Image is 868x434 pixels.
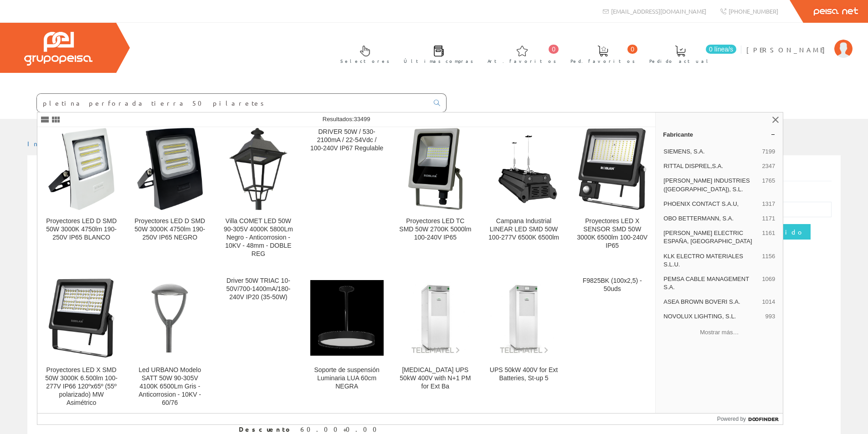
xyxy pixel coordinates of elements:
[126,121,214,269] a: Proyectores LED D SMD 50W 3000K 4750lm 190-250V IP65 NEGRO Proyectores LED D SMD 50W 3000K 4750lm...
[27,139,66,148] a: Inicio
[323,116,370,123] span: Resultados:
[37,121,125,269] a: Proyectores LED D SMD 50W 3000K 4750lm 190-250V IP65 BLANCO Proyectores LED D SMD 50W 3000K 4750l...
[717,415,746,423] span: Powered by
[762,229,775,245] span: 1161
[627,45,637,54] span: 0
[331,38,394,69] a: Selectores
[133,366,206,407] div: Led URBANO Modelo SATT 50W 90-305V 4100K 6500Lm Gris - Anticorrosion - 10KV - 60/76
[762,214,775,223] span: 1171
[303,121,391,269] a: DRIVER 50W / 530-2100mA / 22-54Vdc / 100-240V IP67 Regulable
[214,270,302,418] a: Driver 50W TRIAC 10-50V/700-1400mA/180-240V IP20 (35-50W)
[663,252,758,269] span: KLK ELECTRO MATERIALES S.L.U.
[395,38,478,69] a: Últimas compras
[310,280,384,356] img: Soporte de suspensión Luminaria LUA 60cm NEGRA
[300,425,382,434] div: 60.00+0.00
[746,38,853,46] a: [PERSON_NAME]
[137,128,203,210] img: Proyectores LED D SMD 50W 3000K 4750lm 190-250V IP65 NEGRO
[399,366,472,391] div: [MEDICAL_DATA] UPS 50kW 400V with N+1 PM for Ext Ba
[239,425,293,434] span: Descuento
[480,121,568,269] a: Campana Industrial LINEAR LED SMD 50W 100-277V 6500K 6500lm Campana Industrial LINEAR LED SMD 50W...
[303,270,391,418] a: Soporte de suspensión Luminaria LUA 60cm NEGRA Soporte de suspensión Luminaria LUA 60cm NEGRA
[487,217,560,242] div: Campana Industrial LINEAR LED SMD 50W 100-277V 6500K 6500lm
[549,45,559,54] span: 0
[487,133,560,206] img: Campana Industrial LINEAR LED SMD 50W 100-277V 6500K 6500lm
[762,177,775,193] span: 1765
[762,298,775,306] span: 1014
[45,366,118,407] div: Proyectores LED X SMD 50W 3000K 6.500lm 100-277V IP66 120ºx65º (55º polarizado) MW Asimétrico
[663,298,758,306] span: ASEA BROWN BOVERI S.A.
[221,217,295,258] div: Villa COMET LED 50W 90-305V 4000K 5800Lm Negro - Anticorrosion - 10KV - 48mm - DOBLE REG
[391,121,479,269] a: Proyectores LED TC SMD 50W 2700K 5000lm 100-240V IP65 Proyectores LED TC SMD 50W 2700K 5000lm 100...
[310,128,384,153] div: DRIVER 50W / 530-2100mA / 22-54Vdc / 100-240V IP67 Regulable
[37,94,428,112] input: Buscar ...
[487,281,560,354] img: UPS 50kW 400V for Ext Batteries, St-up 5
[354,116,370,123] span: 33499
[663,148,758,156] span: SIEMENS, S.A.
[391,270,479,418] a: GVS UPS 50kW 400V with N+1 PM for Ext Ba [MEDICAL_DATA] UPS 50kW 400V with N+1 PM for Ext Ba
[37,270,125,418] a: Proyectores LED X SMD 50W 3000K 6.500lm 100-277V IP66 120ºx65º (55º polarizado) MW Asimétrico Pro...
[24,32,92,66] img: Grupo Peisa
[488,56,556,66] span: Art. favoritos
[47,277,116,359] img: Proyectores LED X SMD 50W 3000K 6.500lm 100-277V IP66 120ºx65º (55º polarizado) MW Asimétrico
[663,162,758,170] span: RITTAL DISPREL,S.A.
[408,128,462,210] img: Proyectores LED TC SMD 50W 2700K 5000lm 100-240V IP65
[45,217,118,242] div: Proyectores LED D SMD 50W 3000K 4750lm 190-250V IP65 BLANCO
[399,217,472,242] div: Proyectores LED TC SMD 50W 2700K 5000lm 100-240V IP65
[663,229,758,245] span: [PERSON_NAME] ELECTRIC ESPAÑA, [GEOGRAPHIC_DATA]
[663,200,758,208] span: PHOENIX CONTACT S.A.U,
[310,366,384,391] div: Soporte de suspensión Luminaria LUA 60cm NEGRA
[126,270,214,418] a: Led URBANO Modelo SATT 50W 90-305V 4100K 6500Lm Gris - Anticorrosion - 10KV - 60/76 Led URBANO Mo...
[487,366,560,383] div: UPS 50kW 400V for Ext Batteries, St-up 5
[649,56,711,66] span: Pedido actual
[611,7,706,15] span: [EMAIL_ADDRESS][DOMAIN_NAME]
[762,275,775,291] span: 1069
[762,252,775,269] span: 1156
[340,56,390,66] span: Selectores
[399,281,472,354] img: GVS UPS 50kW 400V with N+1 PM for Ext Ba
[575,217,649,250] div: Proyectores LED X SENSOR SMD 50W 3000K 6500lm 100-240V IP65
[663,214,758,223] span: OBO BETTERMANN, S.A.
[568,270,656,418] a: F9825BK (100x2,5) - 50uds
[706,45,736,54] span: 0 línea/s
[575,277,649,293] div: F9825BK (100x2,5) - 50uds
[480,270,568,418] a: UPS 50kW 400V for Ext Batteries, St-up 5 UPS 50kW 400V for Ext Batteries, St-up 5
[746,45,830,54] span: [PERSON_NAME]
[568,121,656,269] a: Proyectores LED X SENSOR SMD 50W 3000K 6500lm 100-240V IP65 Proyectores LED X SENSOR SMD 50W 3000...
[229,128,288,210] img: Villa COMET LED 50W 90-305V 4000K 5800Lm Negro - Anticorrosion - 10KV - 48mm - DOBLE REG
[48,128,114,210] img: Proyectores LED D SMD 50W 3000K 4750lm 190-250V IP65 BLANCO
[578,128,647,210] img: Proyectores LED X SENSOR SMD 50W 3000K 6500lm 100-240V IP65
[570,56,635,66] span: Ped. favoritos
[729,7,778,15] span: [PHONE_NUMBER]
[221,277,295,301] div: Driver 50W TRIAC 10-50V/700-1400mA/180-240V IP20 (35-50W)
[765,312,776,321] span: 993
[663,275,758,291] span: PEMSA CABLE MANAGEMENT S.A.
[663,177,758,193] span: [PERSON_NAME] INDUSTRIES ([GEOGRAPHIC_DATA]), S.L.
[214,121,302,269] a: Villa COMET LED 50W 90-305V 4000K 5800Lm Negro - Anticorrosion - 10KV - 48mm - DOBLE REG Villa CO...
[762,200,775,208] span: 1317
[663,312,761,321] span: NOVOLUX LIGHTING, S.L.
[133,217,206,242] div: Proyectores LED D SMD 50W 3000K 4750lm 190-250V IP65 NEGRO
[656,127,783,142] a: Fabricante
[404,56,473,66] span: Últimas compras
[762,162,775,170] span: 2347
[133,283,206,352] img: Led URBANO Modelo SATT 50W 90-305V 4100K 6500Lm Gris - Anticorrosion - 10KV - 60/76
[659,325,779,340] button: Mostrar más…
[717,414,783,424] a: Powered by
[762,148,775,156] span: 7199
